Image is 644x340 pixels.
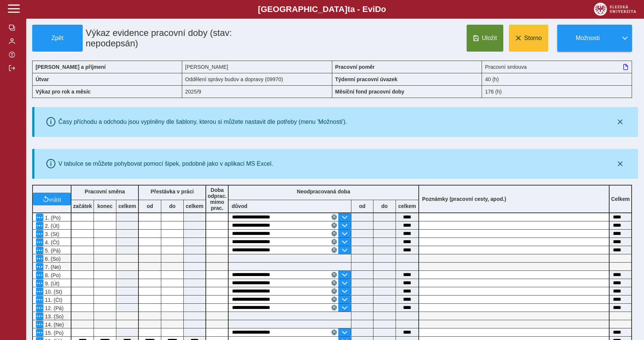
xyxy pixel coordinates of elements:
[116,203,138,209] b: celkem
[36,64,106,70] b: [PERSON_NAME] a příjmení
[161,203,183,209] b: do
[85,189,125,194] b: Pracovní směna
[43,223,59,229] span: 2. (Út)
[36,214,43,221] button: Menu
[43,289,62,295] span: 10. (St)
[36,35,79,42] span: Zpět
[43,215,61,221] span: 1. (Po)
[182,61,332,73] div: [PERSON_NAME]
[419,196,509,202] b: Poznámky (pracovní cesty, apod.)
[482,73,632,85] div: 40 (h)
[557,25,618,52] button: Možnosti
[43,272,61,278] span: 8. (Po)
[482,61,632,73] div: Pracovní smlouva
[83,25,285,52] h1: Výkaz evidence pracovní doby (stav: nepodepsán)
[335,89,405,95] b: Měsíční fond pracovní doby
[58,160,273,167] div: V tabulce se můžete pohybovat pomocí šipek, podobně jako v aplikaci MS Excel.
[594,3,636,16] img: logo_web_su.png
[32,25,83,52] button: Zpět
[36,304,43,312] button: Menu
[524,35,542,42] span: Storno
[33,193,71,205] button: vrátit
[232,203,247,209] b: důvod
[43,330,64,336] span: 15. (Po)
[22,4,622,14] b: [GEOGRAPHIC_DATA] a - Evi
[467,25,503,52] button: Uložit
[36,312,43,320] button: Menu
[43,322,64,328] span: 14. (Ne)
[36,89,91,95] b: Výkaz pro rok a měsíc
[396,203,418,209] b: celkem
[36,76,49,82] b: Útvar
[482,85,632,98] div: 176 (h)
[36,271,43,279] button: Menu
[43,248,61,254] span: 5. (Pá)
[36,288,43,295] button: Menu
[36,246,43,254] button: Menu
[184,203,205,209] b: celkem
[375,4,381,14] span: D
[509,25,548,52] button: Storno
[351,203,373,209] b: od
[43,313,64,319] span: 13. (So)
[482,35,497,42] span: Uložit
[43,305,64,311] span: 12. (Pá)
[36,329,43,336] button: Menu
[297,189,350,194] b: Neodpracovaná doba
[94,203,116,209] b: konec
[43,256,61,262] span: 6. (So)
[43,239,59,245] span: 4. (Čt)
[208,187,227,211] b: Doba odprac. mimo prac.
[611,196,630,202] b: Celkem
[36,321,43,328] button: Menu
[347,4,350,14] span: t
[139,203,161,209] b: od
[150,189,193,194] b: Přestávka v práci
[43,231,59,237] span: 3. (St)
[564,35,612,42] span: Možnosti
[43,264,61,270] span: 7. (Ne)
[36,238,43,246] button: Menu
[36,230,43,238] button: Menu
[71,203,94,209] b: začátek
[335,76,398,82] b: Týdenní pracovní úvazek
[373,203,396,209] b: do
[182,85,332,98] div: 2025/9
[335,64,375,70] b: Pracovní poměr
[36,263,43,270] button: Menu
[36,222,43,229] button: Menu
[49,196,61,202] span: vrátit
[36,296,43,303] button: Menu
[381,4,386,14] span: o
[43,281,59,287] span: 9. (Út)
[36,255,43,262] button: Menu
[43,297,62,303] span: 11. (Čt)
[182,73,332,85] div: Oddělení správy budov a dopravy (09970)
[36,279,43,287] button: Menu
[58,119,347,125] div: Časy příchodu a odchodu jsou vyplněny dle šablony, kterou si můžete nastavit dle potřeby (menu 'M...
